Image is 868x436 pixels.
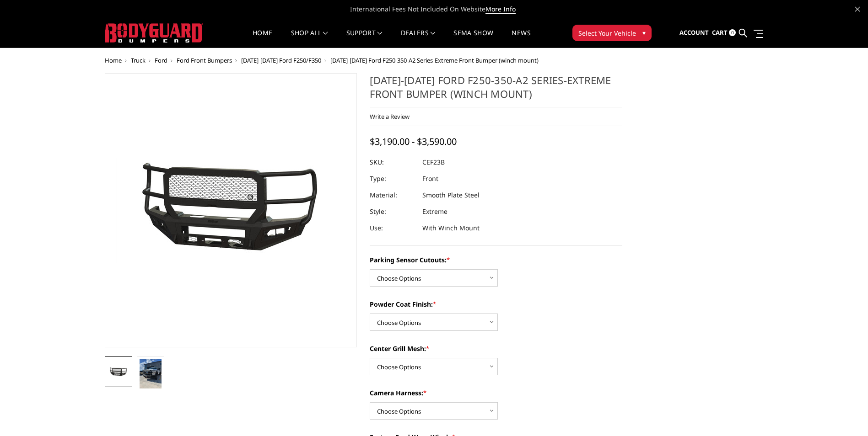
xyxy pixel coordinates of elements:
[422,203,447,220] dd: Extreme
[105,73,357,347] a: 2023-2025 Ford F250-350-A2 Series-Extreme Front Bumper (winch mount)
[105,56,122,64] a: Home
[370,388,622,398] label: Camera Harness:
[370,187,415,203] dt: Material:
[177,56,232,64] a: Ford Front Bumpers
[729,29,736,36] span: 0
[572,25,652,41] button: Select Your Vehicle
[155,56,167,64] a: Ford
[679,28,709,37] span: Account
[140,359,162,388] img: 2023-2025 Ford F250-350-A2 Series-Extreme Front Bumper (winch mount)
[370,154,415,170] dt: SKU:
[679,21,709,45] a: Account
[346,30,383,48] a: Support
[131,56,146,64] a: Truck
[401,30,436,48] a: Dealers
[370,220,415,236] dt: Use:
[422,220,480,236] dd: With Winch Mount
[422,170,438,187] dd: Front
[370,344,622,353] label: Center Grill Mesh:
[330,56,539,64] span: [DATE]-[DATE] Ford F250-350-A2 Series-Extreme Front Bumper (winch mount)
[108,367,129,377] img: 2023-2025 Ford F250-350-A2 Series-Extreme Front Bumper (winch mount)
[370,203,415,220] dt: Style:
[105,23,203,43] img: BODYGUARD BUMPERS
[253,30,272,48] a: Home
[485,5,516,14] a: More Info
[370,299,622,309] label: Powder Coat Finish:
[370,170,415,187] dt: Type:
[370,135,457,148] span: $3,190.00 - $3,590.00
[370,73,622,107] h1: [DATE]-[DATE] Ford F250-350-A2 Series-Extreme Front Bumper (winch mount)
[512,30,530,48] a: News
[241,56,321,64] a: [DATE]-[DATE] Ford F250/F350
[422,187,480,203] dd: Smooth Plate Steel
[370,112,410,121] a: Write a Review
[712,28,728,37] span: Cart
[422,154,445,170] dd: CEF23B
[578,28,636,38] span: Select Your Vehicle
[370,255,622,265] label: Parking Sensor Cutouts:
[642,28,646,37] span: ▾
[453,30,493,48] a: SEMA Show
[291,30,328,48] a: shop all
[712,21,736,45] a: Cart 0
